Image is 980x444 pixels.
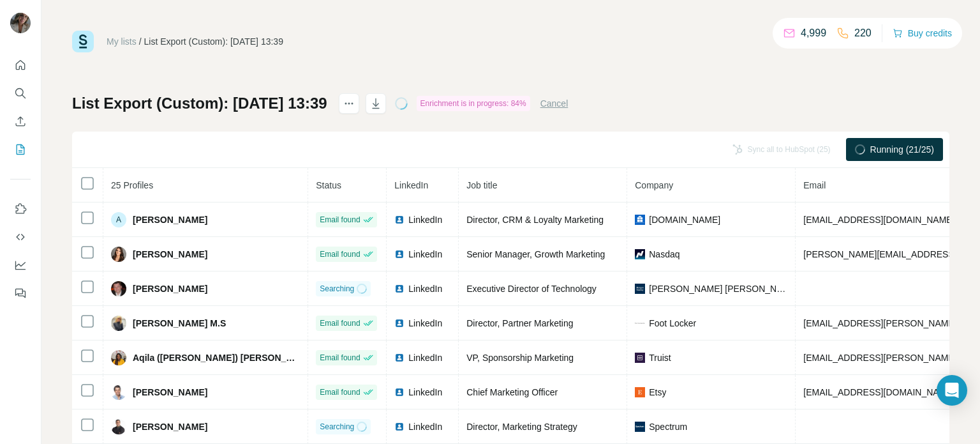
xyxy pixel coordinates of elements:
button: Use Surfe API [10,226,31,249]
img: LinkedIn logo [394,249,405,259]
button: Search [10,82,31,105]
span: Nasdaq [649,248,679,261]
span: Searching [320,283,354,295]
img: company-logo [635,353,645,363]
div: Open Intercom Messenger [937,375,967,406]
img: LinkedIn logo [394,284,405,294]
span: Company [635,180,673,190]
button: My lists [10,138,31,161]
span: Spectrum [649,420,687,433]
img: company-logo [635,215,645,225]
span: [PERSON_NAME] [PERSON_NAME] [649,282,787,295]
span: Director, Partner Marketing [466,318,573,328]
img: company-logo [635,387,645,397]
img: Avatar [111,419,126,434]
span: Foot Locker [649,317,696,330]
span: Email found [320,318,360,329]
span: [DOMAIN_NAME] [649,213,720,226]
img: Avatar [111,316,126,331]
img: LinkedIn logo [394,318,405,328]
span: LinkedIn [408,248,442,261]
p: 4,999 [801,26,826,41]
div: List Export (Custom): [DATE] 13:39 [144,35,283,48]
img: Surfe Logo [72,31,94,52]
span: Email found [320,387,360,398]
button: Use Surfe on LinkedIn [10,197,31,220]
button: actions [339,93,359,114]
span: [PERSON_NAME] M.S [133,317,226,330]
div: Enrichment is in progress: 84% [417,96,530,111]
span: Email found [320,249,360,260]
img: Avatar [111,385,126,400]
span: LinkedIn [394,180,428,190]
span: LinkedIn [408,386,442,399]
button: Enrich CSV [10,110,31,133]
img: Avatar [10,13,31,33]
button: Cancel [540,97,568,110]
span: [EMAIL_ADDRESS][DOMAIN_NAME] [803,387,954,397]
img: Avatar [111,281,126,296]
span: LinkedIn [408,282,442,295]
img: Avatar [111,350,126,365]
span: Director, CRM & Loyalty Marketing [466,215,604,225]
span: Job title [466,180,497,190]
img: company-logo [635,249,645,259]
li: / [139,35,142,48]
img: company-logo [635,318,645,328]
p: 220 [854,26,872,41]
span: Etsy [649,386,666,399]
span: VP, Sponsorship Marketing [466,353,574,363]
img: LinkedIn logo [394,215,405,225]
h1: List Export (Custom): [DATE] 13:39 [72,93,327,114]
span: Email found [320,352,360,364]
span: [PERSON_NAME] [133,386,207,399]
span: Chief Marketing Officer [466,387,558,397]
span: Truist [649,351,671,364]
span: Aqila ([PERSON_NAME]) [PERSON_NAME] [133,351,300,364]
span: LinkedIn [408,420,442,433]
span: LinkedIn [408,317,442,330]
img: company-logo [635,284,645,294]
span: Status [316,180,341,190]
span: Director, Marketing Strategy [466,422,577,432]
span: 25 Profiles [111,180,153,190]
span: LinkedIn [408,213,442,226]
span: LinkedIn [408,351,442,364]
img: company-logo [635,422,645,432]
a: My lists [107,36,137,47]
span: [PERSON_NAME] [133,213,207,226]
img: LinkedIn logo [394,387,405,397]
button: Buy credits [893,24,952,42]
button: Feedback [10,282,31,305]
span: [PERSON_NAME] [133,282,207,295]
span: Executive Director of Technology [466,284,597,294]
img: LinkedIn logo [394,353,405,363]
span: Running (21/25) [870,143,934,156]
button: Dashboard [10,254,31,277]
img: LinkedIn logo [394,422,405,432]
img: Avatar [111,247,126,262]
div: A [111,212,126,227]
span: [EMAIL_ADDRESS][DOMAIN_NAME] [803,215,954,225]
span: [PERSON_NAME] [133,248,207,261]
span: Email found [320,214,360,226]
span: [PERSON_NAME] [133,420,207,433]
span: Searching [320,421,354,433]
span: Senior Manager, Growth Marketing [466,249,605,259]
button: Quick start [10,54,31,77]
span: Email [803,180,826,190]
